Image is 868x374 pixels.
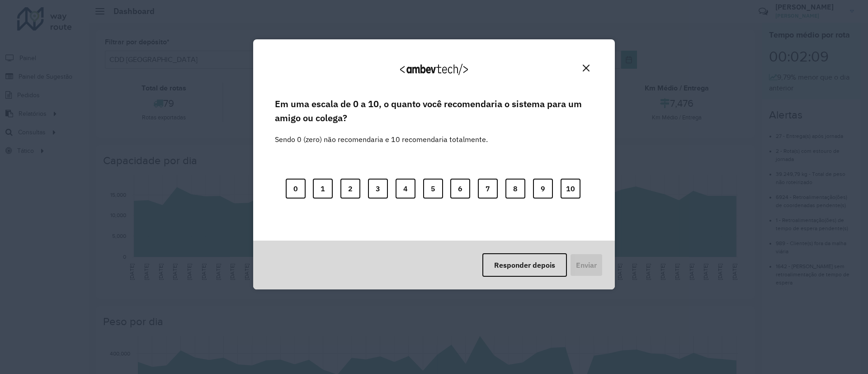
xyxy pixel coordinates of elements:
button: 4 [396,179,415,199]
button: Close [579,61,593,75]
button: Responder depois [482,253,567,277]
button: 2 [340,179,360,199]
button: 6 [450,179,470,199]
button: 7 [478,179,498,199]
img: Logo Ambevtech [400,64,468,75]
button: 8 [505,179,525,199]
button: 3 [368,179,388,199]
label: Sendo 0 (zero) não recomendaria e 10 recomendaria totalmente. [275,123,488,145]
button: 0 [286,179,306,199]
button: 9 [533,179,553,199]
button: 5 [423,179,443,199]
button: 1 [313,179,333,199]
label: Em uma escala de 0 a 10, o quanto você recomendaria o sistema para um amigo ou colega? [275,97,593,125]
button: 10 [561,179,580,199]
img: Close [583,65,590,71]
